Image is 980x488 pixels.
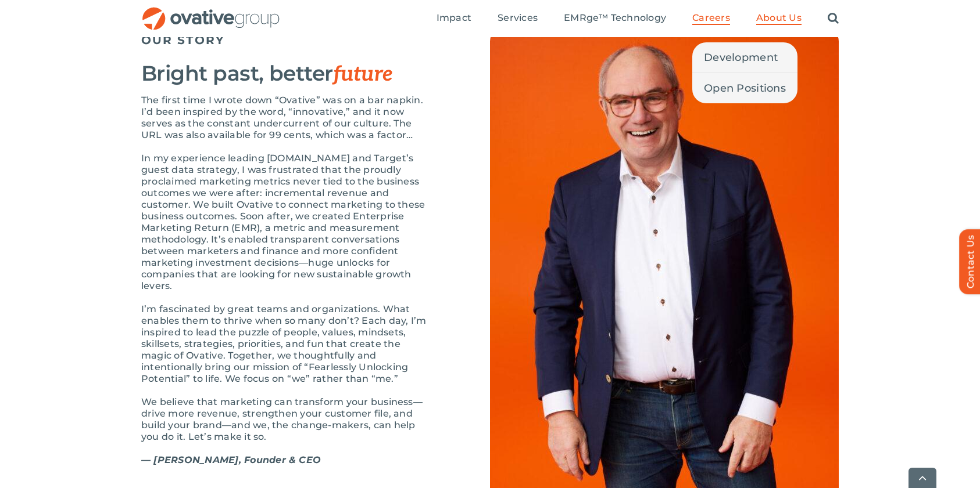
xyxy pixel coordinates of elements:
a: EMRge™ Technology [564,12,666,25]
span: Impact [437,12,471,24]
a: Open Positions [692,73,797,103]
p: The first time I wrote down “Ovative” was on a bar napkin. I’d been inspired by the word, “innova... [141,95,432,141]
p: In my experience leading [DOMAIN_NAME] and Target’s guest data strategy, I was frustrated that th... [141,153,432,292]
a: About Us [756,12,802,25]
span: About Us [756,12,802,24]
h3: Bright past, better [141,62,432,86]
span: Open Positions [704,80,786,96]
a: Careers [692,12,730,25]
span: Services [498,12,538,24]
span: future [333,62,393,87]
p: I’m fascinated by great teams and organizations. What enables them to thrive when so many don’t? ... [141,303,432,385]
strong: — [PERSON_NAME], Founder & CEO [141,454,321,465]
p: We believe that marketing can transform your business—drive more revenue, strengthen your custome... [141,396,432,443]
a: Impact [437,12,471,25]
h5: OUR STORY [141,33,432,47]
span: Careers [692,12,730,24]
a: OG_Full_horizontal_RGB [141,6,281,17]
a: Search [828,12,839,25]
a: Development [692,42,797,73]
span: EMRge™ Technology [564,12,666,24]
span: Development [704,49,778,66]
a: Services [498,12,538,25]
